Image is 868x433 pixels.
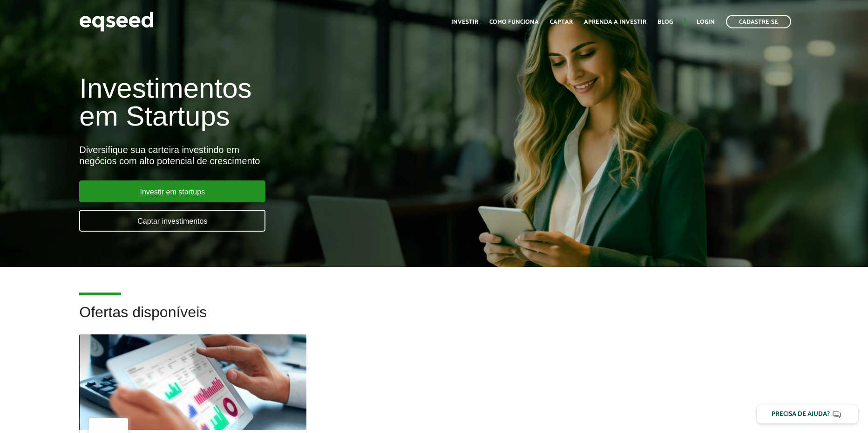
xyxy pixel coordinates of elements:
a: Aprenda a investir [584,19,646,25]
a: Cadastre-se [726,15,791,28]
a: Investir em startups [79,180,265,202]
a: Captar [550,19,573,25]
a: Captar investimentos [79,210,265,232]
img: EqSeed [79,9,154,34]
a: Como funciona [489,19,539,25]
h1: Investimentos em Startups [79,74,499,130]
a: Login [697,19,715,25]
div: Diversifique sua carteira investindo em negócios com alto potencial de crescimento [79,144,499,167]
a: Investir [451,19,478,25]
h2: Ofertas disponíveis [79,304,788,334]
a: Blog [658,19,673,25]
